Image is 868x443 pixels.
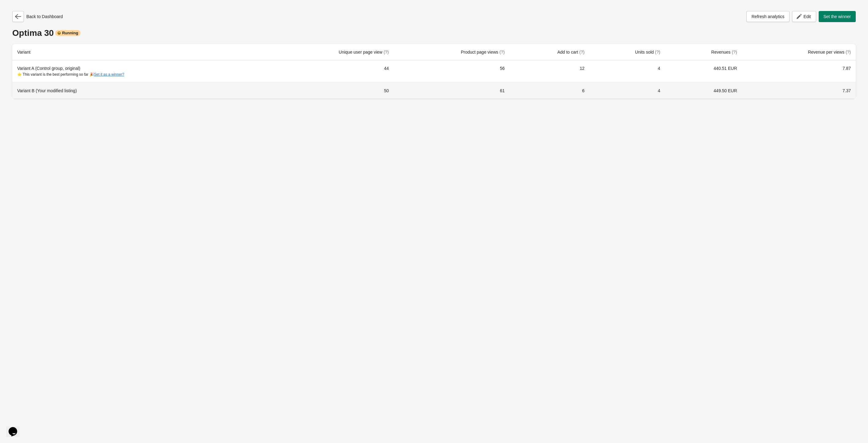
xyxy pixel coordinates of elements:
[510,82,590,99] td: 6
[824,14,851,19] span: Set the winner
[665,82,742,99] td: 449.50 EUR
[589,60,665,82] td: 4
[742,60,856,82] td: 7.87
[819,11,856,22] button: Set the winner
[461,50,504,55] span: Product page views
[383,50,389,55] span: (?)
[803,14,811,19] span: Edit
[579,50,584,55] span: (?)
[742,82,856,99] td: 7.37
[635,50,660,55] span: Units sold
[17,71,260,78] div: ⭐ This variant is the best performing so far 🎉
[732,50,737,55] span: (?)
[94,72,124,77] button: Set it as a winner?
[665,60,742,82] td: 440.51 EUR
[808,50,851,55] span: Revenue per views
[12,28,856,38] div: Optima 30
[265,82,394,99] td: 50
[6,418,26,437] iframe: chat widget
[746,11,790,22] button: Refresh analytics
[846,50,851,55] span: (?)
[394,60,510,82] td: 56
[499,50,504,55] span: (?)
[265,60,394,82] td: 44
[17,65,260,78] div: Variant A (Control group, original)
[55,30,81,36] div: Running
[655,50,660,55] span: (?)
[711,50,737,55] span: Revenues
[394,82,510,99] td: 61
[12,44,265,60] th: Variant
[589,82,665,99] td: 4
[510,60,590,82] td: 12
[12,11,63,22] div: Back to Dashboard
[752,14,784,19] span: Refresh analytics
[557,50,584,55] span: Add to cart
[792,11,816,22] button: Edit
[339,50,389,55] span: Unique user page view
[17,88,260,94] div: Variant B (Your modified listing)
